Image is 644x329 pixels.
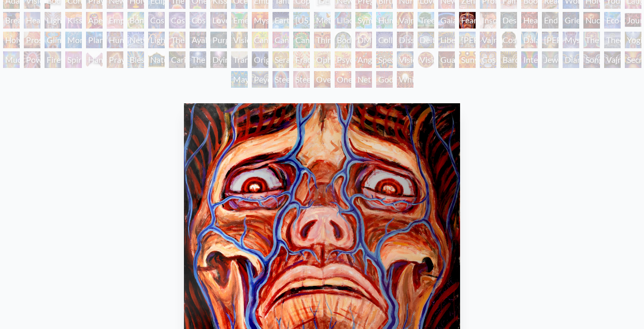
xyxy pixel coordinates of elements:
[542,12,559,29] div: Endarkenment
[376,32,393,48] div: Collective Vision
[314,71,331,88] div: Oversoul
[107,51,123,68] div: Praying Hands
[459,32,476,48] div: [PERSON_NAME]
[521,32,538,48] div: Dalai Lama
[190,32,206,48] div: Ayahuasca Visitation
[273,32,289,48] div: Cannabis Sutra
[45,51,61,68] div: Firewalking
[86,51,103,68] div: Hands that See
[24,12,40,29] div: Healing
[625,32,641,48] div: Yogi & the Möbius Sphere
[418,12,434,29] div: Tree & Person
[148,32,165,48] div: Lightworker
[355,12,372,29] div: Symbiosis: Gall Wasp & Oak Tree
[542,51,559,68] div: Jewel Being
[107,32,123,48] div: Human Geometry
[148,12,165,29] div: Cosmic Creativity
[169,12,185,29] div: Cosmic Artist
[521,51,538,68] div: Interbeing
[3,51,20,68] div: Mudra
[3,12,20,29] div: Breathing
[231,32,248,48] div: Vision Tree
[24,51,40,68] div: Power to the Peaceful
[355,71,372,88] div: Net of Being
[563,51,579,68] div: Diamond Being
[65,32,82,48] div: Monochord
[127,32,144,48] div: Networks
[583,32,600,48] div: The Seer
[273,71,289,88] div: Steeplehead 1
[542,32,559,48] div: [PERSON_NAME]
[3,32,20,48] div: Holy Fire
[169,32,185,48] div: The Shulgins and their Alchemical Angels
[231,71,248,88] div: Mayan Being
[86,12,103,29] div: Aperture
[210,51,227,68] div: Dying
[314,12,331,29] div: Metamorphosis
[355,32,372,48] div: DMT - The Spirit Molecule
[418,32,434,48] div: Deities & Demons Drinking from the Milky Pool
[210,12,227,29] div: Love is a Cosmic Force
[231,51,248,68] div: Transfiguration
[65,12,82,29] div: Kiss of the [MEDICAL_DATA]
[293,32,310,48] div: Cannabacchus
[148,51,165,68] div: Nature of Mind
[169,51,185,68] div: Caring
[335,71,351,88] div: One
[583,12,600,29] div: Nuclear Crucifixion
[604,12,621,29] div: Eco-Atlas
[480,32,496,48] div: Vajra Guru
[376,12,393,29] div: Humming Bird
[45,12,61,29] div: Lightweaver
[293,71,310,88] div: Steeplehead 2
[45,32,61,48] div: Glimpsing the Empyrean
[438,12,455,29] div: Gaia
[459,12,476,29] div: Fear
[252,32,268,48] div: Cannabis Mudra
[480,51,496,68] div: Cosmic Elf
[252,71,268,88] div: Peyote Being
[335,12,351,29] div: Lilacs
[625,12,641,29] div: Journey of the Wounded Healer
[376,71,393,88] div: Godself
[231,12,248,29] div: Emerald Grail
[24,32,40,48] div: Prostration
[500,51,517,68] div: Bardo Being
[500,12,517,29] div: Despair
[107,12,123,29] div: Empowerment
[397,71,413,88] div: White Light
[438,51,455,68] div: Guardian of Infinite Vision
[397,32,413,48] div: Dissectional Art for Tool's Lateralus CD
[314,32,331,48] div: Third Eye Tears of Joy
[293,12,310,29] div: [US_STATE] Song
[459,51,476,68] div: Sunyata
[252,12,268,29] div: Mysteriosa 2
[314,51,331,68] div: Ophanic Eyelash
[500,32,517,48] div: Cosmic [DEMOGRAPHIC_DATA]
[480,12,496,29] div: Insomnia
[252,51,268,68] div: Original Face
[397,12,413,29] div: Vajra Horse
[210,32,227,48] div: Purging
[86,32,103,48] div: Planetary Prayers
[335,32,351,48] div: Body/Mind as a Vibratory Field of Energy
[438,32,455,48] div: Liberation Through Seeing
[397,51,413,68] div: Vision Crystal
[625,51,641,68] div: Secret Writing Being
[273,51,289,68] div: Seraphic Transport Docking on the Third Eye
[293,51,310,68] div: Fractal Eyes
[583,51,600,68] div: Song of Vajra Being
[127,12,144,29] div: Bond
[355,51,372,68] div: Angel Skin
[563,32,579,48] div: Mystic Eye
[190,12,206,29] div: Cosmic Lovers
[604,51,621,68] div: Vajra Being
[65,51,82,68] div: Spirit Animates the Flesh
[335,51,351,68] div: Psychomicrograph of a Fractal Paisley Cherub Feather Tip
[127,51,144,68] div: Blessing Hand
[376,51,393,68] div: Spectral Lotus
[521,12,538,29] div: Headache
[190,51,206,68] div: The Soul Finds It's Way
[563,12,579,29] div: Grieving
[418,51,434,68] div: Vision Crystal Tondo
